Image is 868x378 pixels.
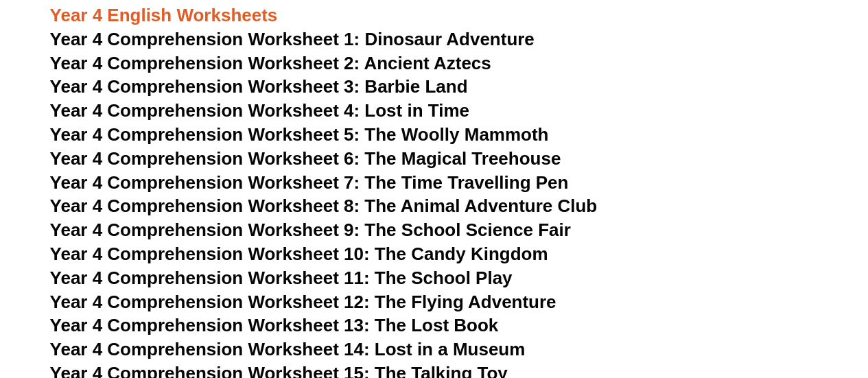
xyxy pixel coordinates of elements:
[640,223,868,378] iframe: Chat Widget
[50,172,569,193] a: Year 4 Comprehension Worksheet 7: The Time Travelling Pen
[50,244,548,264] a: Year 4 Comprehension Worksheet 10: The Candy Kingdom
[50,315,499,335] a: Year 4 Comprehension Worksheet 13: The Lost Book
[50,196,598,216] a: Year 4 Comprehension Worksheet 8: The Animal Adventure Club
[50,268,513,288] a: Year 4 Comprehension Worksheet 11: The School Play
[50,292,556,312] a: Year 4 Comprehension Worksheet 12: The Flying Adventure
[50,100,469,121] a: Year 4 Comprehension Worksheet 4: Lost in Time
[50,29,360,49] span: Year 4 Comprehension Worksheet 1:
[50,124,549,145] a: Year 4 Comprehension Worksheet 5: The Woolly Mammoth
[50,148,561,169] a: Year 4 Comprehension Worksheet 6: The Magical Treehouse
[50,339,526,359] a: Year 4 Comprehension Worksheet 14: Lost in a Museum
[50,53,491,73] a: Year 4 Comprehension Worksheet 2: Ancient Aztecs
[50,29,535,49] a: Year 4 Comprehension Worksheet 1: Dinosaur Adventure
[50,76,468,97] a: Year 4 Comprehension Worksheet 3: Barbie Land
[50,220,571,240] a: Year 4 Comprehension Worksheet 9: The School Science Fair
[364,29,534,49] span: Dinosaur Adventure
